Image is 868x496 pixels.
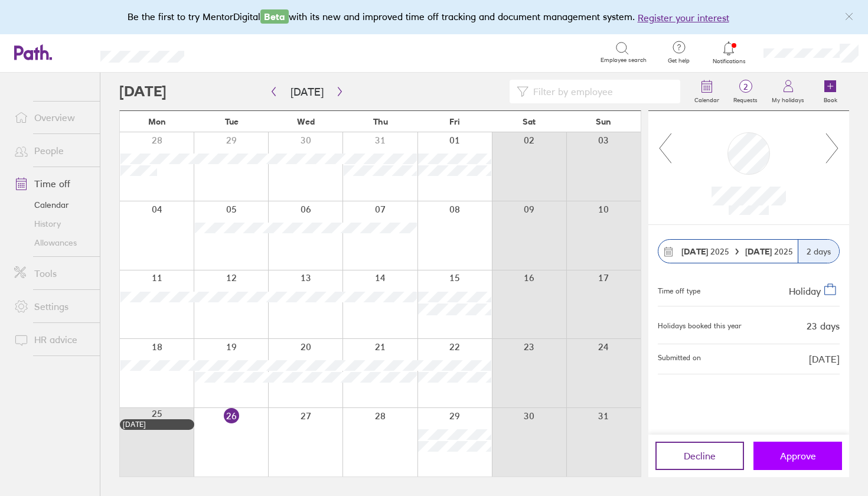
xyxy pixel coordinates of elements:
[745,247,793,256] span: 2025
[638,11,729,25] button: Register your interest
[5,172,100,195] a: Time off
[523,117,536,126] span: Sat
[5,262,100,285] a: Tools
[5,195,100,214] a: Calendar
[260,9,289,24] span: Beta
[726,73,765,110] a: 2Requests
[798,240,839,263] div: 2 days
[658,282,700,296] div: Time off type
[745,246,774,257] strong: [DATE]
[281,82,333,102] button: [DATE]
[684,451,716,461] span: Decline
[681,247,729,256] span: 2025
[5,328,100,351] a: HR advice
[660,57,698,64] span: Get help
[148,117,166,126] span: Mon
[658,322,742,330] div: Holidays booked this year
[5,106,100,129] a: Overview
[807,321,840,331] div: 23 days
[687,73,726,110] a: Calendar
[780,451,816,461] span: Approve
[655,442,744,470] button: Decline
[710,58,748,65] span: Notifications
[5,233,100,252] a: Allowances
[5,295,100,318] a: Settings
[216,47,246,57] div: Search
[726,93,765,104] label: Requests
[789,285,821,297] span: Holiday
[687,93,726,104] label: Calendar
[123,420,191,429] div: [DATE]
[681,246,708,257] strong: [DATE]
[449,117,460,126] span: Fri
[817,93,844,104] label: Book
[726,82,765,92] span: 2
[710,40,748,65] a: Notifications
[765,93,811,104] label: My holidays
[596,117,611,126] span: Sun
[753,442,842,470] button: Approve
[809,354,840,364] span: [DATE]
[5,139,100,162] a: People
[225,117,239,126] span: Tue
[528,80,673,103] input: Filter by employee
[811,73,849,110] a: Book
[601,57,647,64] span: Employee search
[5,214,100,233] a: History
[373,117,388,126] span: Thu
[297,117,315,126] span: Wed
[128,9,741,25] div: Be the first to try MentorDigital with its new and improved time off tracking and document manage...
[658,354,701,364] span: Submitted on
[765,73,811,110] a: My holidays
